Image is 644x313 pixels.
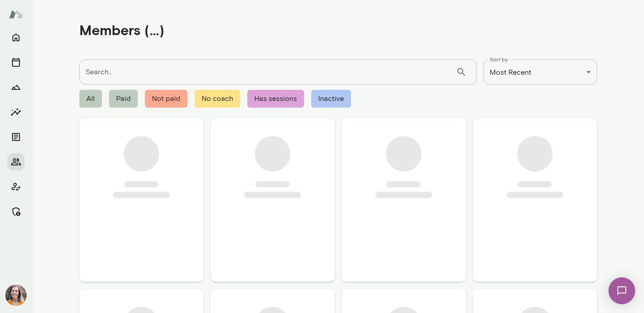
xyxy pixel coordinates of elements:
span: Not paid [145,90,187,108]
button: Members [7,153,25,171]
button: Home [7,28,25,46]
img: Carrie Kelly [5,285,27,306]
div: Most Recent [484,60,597,84]
span: No coach [195,90,240,108]
button: Insights [7,103,25,121]
button: Growth Plan [7,78,25,96]
span: Paid [109,90,138,108]
span: Has sessions [247,90,304,108]
button: Manage [7,203,25,221]
label: Sort by [490,56,508,63]
button: Sessions [7,53,25,71]
h4: Members (...) [79,21,164,38]
button: Client app [7,178,25,196]
span: Inactive [311,90,351,108]
button: Documents [7,128,25,146]
span: All [79,90,102,108]
img: Mento [9,6,23,23]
